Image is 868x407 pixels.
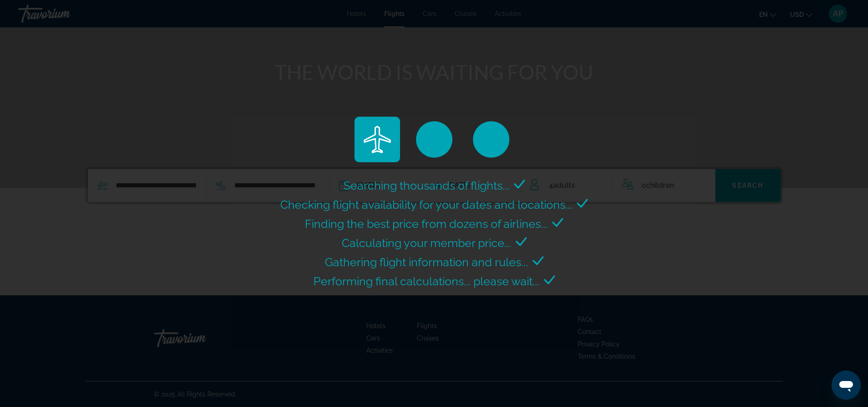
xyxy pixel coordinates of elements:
[325,255,528,269] span: Gathering flight information and rules...
[344,179,509,192] span: Searching thousands of flights...
[313,274,539,288] span: Performing final calculations... please wait...
[305,217,548,231] span: Finding the best price from dozens of airlines...
[280,198,572,211] span: Checking flight availability for your dates and locations...
[342,236,511,250] span: Calculating your member price...
[832,371,861,400] iframe: Button to launch messaging window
